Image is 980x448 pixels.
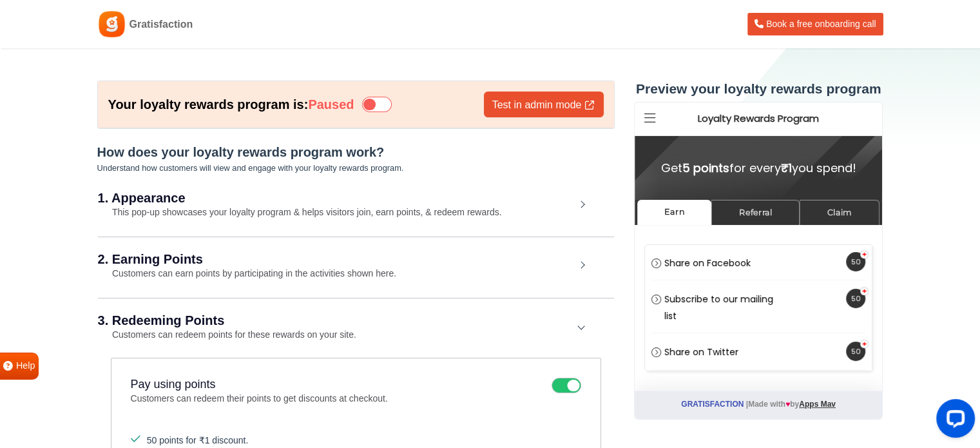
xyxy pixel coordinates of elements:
[98,207,502,217] small: This pop-up showcases your loyalty program & helps visitors join, earn points, & redeem rewards.
[98,253,575,266] h2: 2. Earning Points
[3,98,77,122] a: Earn
[98,268,397,278] small: Customers can earn points by participating in the activities shown here.
[226,149,234,157] em: +
[131,434,581,447] li: 50 points for ₹1 discount.
[98,329,356,340] small: Customers can redeem points for these rewards on your site.
[131,378,545,392] h3: Pay using points
[97,10,126,39] img: Gratisfaction
[212,150,231,170] span: 50
[48,58,95,74] strong: 5 points
[926,394,980,448] iframe: LiveChat chat widget
[97,10,193,39] a: Gratisfaction
[30,12,218,23] h2: Loyalty Rewards Program
[166,98,245,123] a: Claim
[212,240,231,259] span: 50
[97,144,615,160] h5: How does your loyalty rewards program work?
[47,298,110,307] a: Gratisfaction
[131,392,545,421] p: Customers can redeem their points to get discounts at checkout.
[484,92,604,117] a: Test in admin mode
[226,239,234,246] em: +
[98,191,575,204] h2: 1. Appearance
[226,186,234,193] em: +
[1,289,248,316] p: Made with by
[212,187,231,206] span: 50
[634,81,883,97] h3: Preview your loyalty rewards program
[108,97,354,112] h6: Your loyalty rewards program is:
[97,163,404,173] small: Understand how customers will view and engage with your loyalty rewards program.
[165,298,202,307] a: Apps Mav
[98,314,575,327] h2: 3. Redeeming Points
[151,298,156,307] i: ♥
[11,232,238,269] h5: Share on Twitter +50
[747,13,883,35] a: Book a free onboarding call
[16,359,35,373] span: Help
[77,98,166,123] a: Referral
[14,60,235,73] h4: Get for every you spend!
[308,97,354,112] strong: Paused
[130,17,193,32] span: Gratisfaction
[112,298,114,307] span: |
[766,19,876,29] span: Book a free onboarding call
[147,58,158,74] strong: ₹1
[11,143,238,180] h5: Share on Facebook +50
[11,179,238,232] h5: Subscribe to our mailing list +50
